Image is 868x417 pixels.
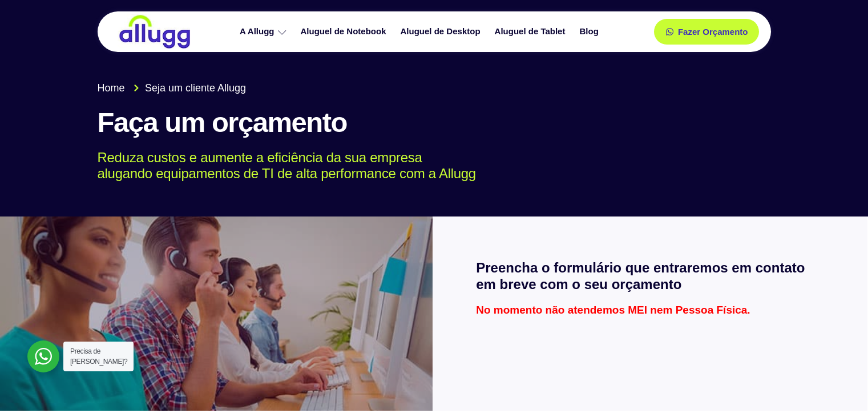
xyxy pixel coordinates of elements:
[70,347,127,366] span: Precisa de [PERSON_NAME]?
[98,150,754,183] p: Reduza custos e aumente a eficiência da sua empresa alugando equipamentos de TI de alta performan...
[574,22,607,42] a: Blog
[98,81,125,96] span: Home
[476,260,824,293] h2: Preencha o formulário que entraremos em contato em breve com o seu orçamento
[476,304,824,315] p: No momento não atendemos MEI nem Pessoa Física.
[295,22,395,42] a: Aluguel de Notebook
[118,14,192,49] img: locação de TI é Allugg
[395,22,489,42] a: Aluguel de Desktop
[142,81,246,96] span: Seja um cliente Allugg
[98,107,771,138] h1: Faça um orçamento
[678,27,748,36] span: Fazer Orçamento
[654,19,760,45] a: Fazer Orçamento
[489,22,574,42] a: Aluguel de Tablet
[234,22,295,42] a: A Allugg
